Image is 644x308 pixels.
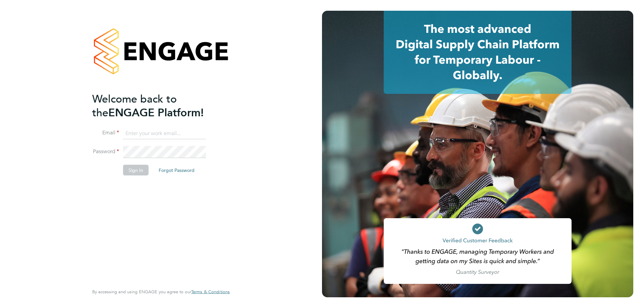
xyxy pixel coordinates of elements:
label: Email [92,129,119,136]
h2: ENGAGE Platform! [92,92,223,119]
span: Welcome back to the [92,92,177,119]
a: Terms & Conditions [191,289,230,295]
span: By accessing and using ENGAGE you agree to our [92,289,230,295]
span: Terms & Conditions [191,289,230,295]
input: Enter your work email... [123,127,206,139]
button: Sign In [123,165,149,176]
button: Forgot Password [153,165,200,176]
label: Password [92,148,119,155]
